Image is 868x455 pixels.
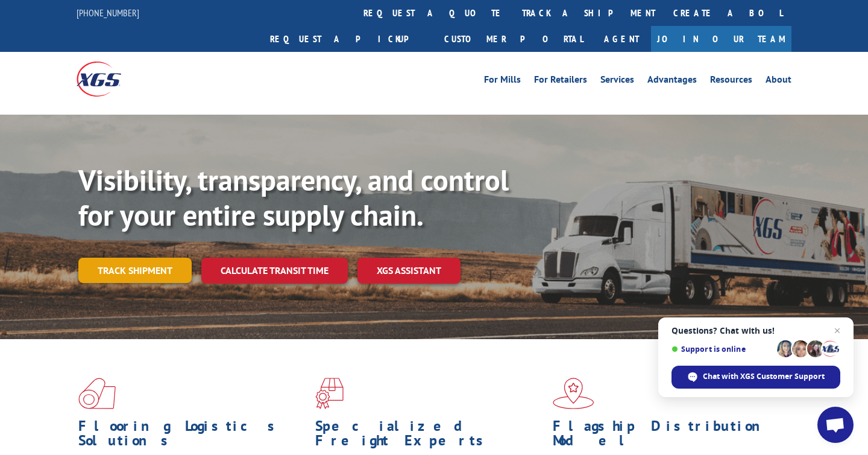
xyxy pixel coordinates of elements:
a: Calculate transit time [201,258,348,284]
span: Close chat [830,323,844,338]
a: Request a pickup [261,26,435,52]
div: Open chat [817,407,854,443]
a: Track shipment [78,258,192,283]
div: Chat with XGS Customer Support [671,366,840,389]
a: For Mills [484,75,521,88]
span: Questions? Chat with us! [671,326,840,336]
a: XGS ASSISTANT [357,258,461,284]
a: Agent [592,26,651,52]
span: Support is online [671,345,773,354]
img: xgs-icon-flagship-distribution-model-red [553,378,594,409]
span: Chat with XGS Customer Support [703,371,825,382]
a: Services [600,75,634,88]
a: Customer Portal [435,26,592,52]
h1: Flooring Logistics Solutions [78,419,306,454]
h1: Flagship Distribution Model [553,419,781,454]
a: For Retailers [534,75,587,88]
a: [PHONE_NUMBER] [77,7,139,19]
a: Advantages [647,75,697,88]
h1: Specialized Freight Experts [315,419,543,454]
a: Join Our Team [651,26,791,52]
a: About [766,75,791,88]
a: Resources [710,75,752,88]
b: Visibility, transparency, and control for your entire supply chain. [78,161,509,234]
img: xgs-icon-total-supply-chain-intelligence-red [78,378,116,409]
img: xgs-icon-focused-on-flooring-red [315,378,344,409]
